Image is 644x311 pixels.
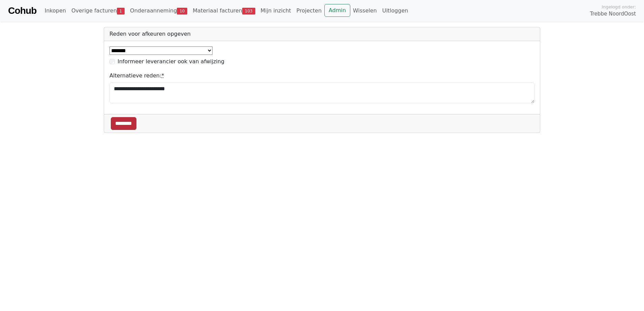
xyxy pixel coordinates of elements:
a: Uitloggen [380,4,411,18]
a: Cohub [8,3,36,19]
a: Onderaanneming10 [127,4,190,18]
abbr: required [161,72,164,79]
a: Overige facturen1 [69,4,127,18]
label: Alternatieve reden: [109,72,164,80]
a: Projecten [294,4,324,18]
a: Inkopen [42,4,68,18]
span: Ingelogd onder: [602,4,636,10]
span: Trebbe NoordOost [590,10,636,18]
div: Reden voor afkeuren opgeven [104,27,540,41]
a: Materiaal facturen103 [190,4,258,18]
span: 103 [242,8,255,14]
span: 10 [177,8,187,14]
a: Admin [324,4,350,17]
a: Mijn inzicht [258,4,294,18]
a: Wisselen [350,4,380,18]
span: 1 [117,8,125,14]
label: Informeer leverancier ook van afwijzing [118,58,224,66]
